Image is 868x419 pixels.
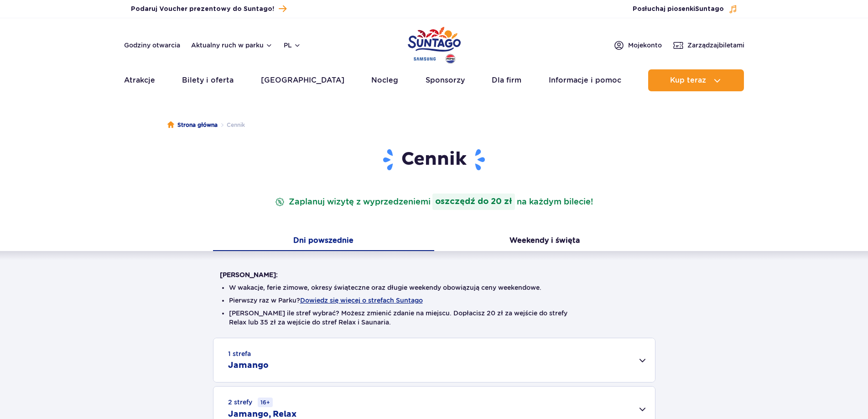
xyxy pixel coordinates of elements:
a: Godziny otwarcia [124,41,180,50]
button: Dni powszednie [213,232,434,251]
small: 2 strefy [228,398,273,407]
a: Park of Poland [408,23,461,65]
button: pl [284,41,301,50]
h2: Jamango [228,360,269,371]
a: Zarządzajbiletami [673,40,744,51]
a: Nocleg [371,69,398,91]
li: [PERSON_NAME] ile stref wybrać? Możesz zmienić zdanie na miejscu. Dopłacisz 20 zł za wejście do s... [229,309,639,327]
span: Zarządzaj biletami [687,41,744,50]
span: Podaruj Voucher prezentowy do Suntago! [131,5,274,14]
a: Mojekonto [613,40,662,51]
a: Podaruj Voucher prezentowy do Suntago! [131,3,286,15]
h1: Cennik [220,148,649,172]
button: Kup teraz [648,69,744,91]
a: Strona główna [167,120,218,130]
a: Sponsorzy [426,69,465,91]
a: Dla firm [492,69,521,91]
a: Informacje i pomoc [549,69,621,91]
a: Bilety i oferta [182,69,234,91]
button: Weekendy i święta [434,232,655,251]
button: Dowiedz się więcej o strefach Suntago [300,297,423,304]
span: Suntago [695,6,724,12]
a: Atrakcje [124,69,155,91]
button: Aktualny ruch w parku [191,42,273,49]
small: 16+ [258,398,273,407]
li: Cennik [218,120,245,130]
span: Posłuchaj piosenki [633,5,724,14]
li: W wakacje, ferie zimowe, okresy świąteczne oraz długie weekendy obowiązują ceny weekendowe. [229,283,639,292]
strong: [PERSON_NAME]: [220,271,278,278]
li: Pierwszy raz w Parku? [229,296,639,305]
p: Zaplanuj wizytę z wyprzedzeniem na każdym bilecie! [273,194,595,210]
small: 1 strefa [228,349,251,358]
span: Moje konto [628,41,662,50]
a: [GEOGRAPHIC_DATA] [261,69,344,91]
button: Posłuchaj piosenkiSuntago [633,5,738,14]
span: Kup teraz [670,76,706,84]
strong: oszczędź do 20 zł [432,194,515,210]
